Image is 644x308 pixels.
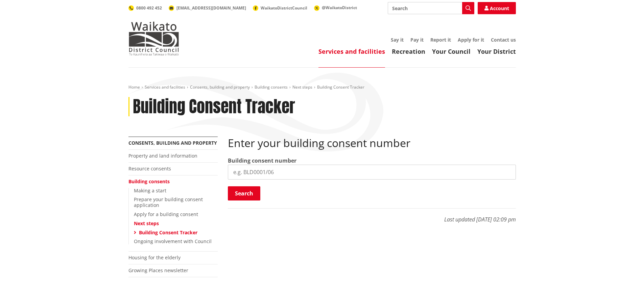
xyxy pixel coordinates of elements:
a: Next steps [292,84,312,90]
a: Say it [391,37,404,43]
a: Building consents [128,178,170,185]
a: Services and facilities [318,47,385,55]
a: Your Council [432,47,471,55]
a: Account [478,2,516,14]
input: Search input [388,2,474,14]
span: WaikatoDistrictCouncil [261,5,307,11]
img: Waikato District Council - Te Kaunihera aa Takiwaa o Waikato [128,22,179,55]
h1: Building Consent Tracker [133,97,295,117]
a: @WaikatoDistrict [314,5,357,10]
a: Growing Places newsletter [128,267,188,274]
p: Last updated [DATE] 02:09 pm [228,208,516,223]
a: Home [128,84,140,90]
a: Your District [477,47,516,55]
input: e.g. BLD0001/06 [228,165,516,180]
a: Recreation [392,47,425,55]
a: WaikatoDistrictCouncil [253,5,307,11]
button: Search [228,186,260,200]
a: Next steps [134,220,159,227]
a: Contact us [491,37,516,43]
span: @WaikatoDistrict [322,5,357,10]
a: Resource consents [128,165,171,172]
span: Building Consent Tracker [317,84,364,90]
a: Apply for a building consent [134,211,198,217]
a: Consents, building and property [190,84,250,90]
a: [EMAIL_ADDRESS][DOMAIN_NAME] [169,5,246,11]
a: Making a start [134,187,166,194]
span: [EMAIL_ADDRESS][DOMAIN_NAME] [176,5,246,11]
a: Consents, building and property [128,140,217,146]
a: Pay it [410,37,424,43]
nav: breadcrumb [128,85,516,90]
span: 0800 492 452 [136,5,162,11]
a: Ongoing involvement with Council [134,238,212,244]
a: Report it [430,37,451,43]
a: Building Consent Tracker [139,229,197,236]
a: Apply for it [458,37,484,43]
h2: Enter your building consent number [228,137,516,149]
a: Prepare your building consent application [134,196,203,208]
a: Property and land information [128,152,197,159]
a: Housing for the elderly [128,254,181,261]
a: Building consents [255,84,288,90]
a: 0800 492 452 [128,5,162,11]
a: Services and facilities [145,84,185,90]
label: Building consent number [228,157,296,165]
